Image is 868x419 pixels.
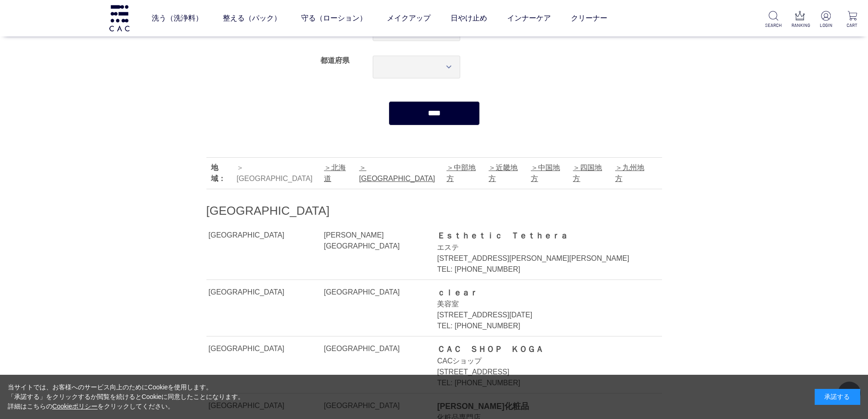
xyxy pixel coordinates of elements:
a: 近畿地方 [488,164,518,182]
a: SEARCH [765,11,782,29]
a: [GEOGRAPHIC_DATA] [236,164,313,182]
div: [STREET_ADDRESS][DATE] [437,310,641,321]
a: CART [844,11,861,29]
a: 洗う（洗浄料） [152,5,203,31]
div: [STREET_ADDRESS] [437,367,641,378]
a: 九州地方 [615,164,644,182]
div: 美容室 [437,299,641,310]
a: Cookieポリシー [52,403,98,410]
div: 地域： [211,162,232,184]
a: 四国地方 [573,164,602,182]
div: TEL: [PHONE_NUMBER] [437,264,641,275]
a: 整える（パック） [223,5,281,31]
a: 中部地方 [447,164,476,182]
a: クリーナー [571,5,607,31]
a: 中国地方 [531,164,560,182]
div: [STREET_ADDRESS][PERSON_NAME][PERSON_NAME] [437,253,641,264]
div: ＣＡＣ ＳＨＯＰ ＫＯＧＡ [437,343,641,355]
div: [GEOGRAPHIC_DATA] [324,287,426,298]
div: TEL: [PHONE_NUMBER] [437,321,641,331]
div: [GEOGRAPHIC_DATA] [209,343,322,354]
div: [PERSON_NAME][GEOGRAPHIC_DATA] [324,230,426,252]
p: SEARCH [765,22,782,29]
a: RANKING [791,11,808,29]
div: CACショップ [437,356,641,367]
div: エステ [437,242,641,253]
h2: [GEOGRAPHIC_DATA] [206,203,662,219]
a: インナーケア [507,5,551,31]
div: ｃｌｅａｒ [437,287,641,299]
div: [GEOGRAPHIC_DATA] [209,287,322,298]
div: 承諾する [815,389,860,405]
a: LOGIN [817,11,834,29]
div: 当サイトでは、お客様へのサービス向上のためにCookieを使用します。 「承諾する」をクリックするか閲覧を続けるとCookieに同意したことになります。 詳細はこちらの をクリックしてください。 [8,383,245,411]
a: 守る（ローション） [301,5,367,31]
div: [GEOGRAPHIC_DATA] [209,230,322,241]
a: 日やけ止め [451,5,487,31]
div: Ｅｓｔｈｅｔｉｃ Ｔｅｔｈｅｒａ [437,230,641,242]
p: RANKING [791,22,808,29]
a: 北海道 [324,164,346,182]
img: logo [108,5,131,31]
p: CART [844,22,861,29]
label: 都道府県 [320,57,349,64]
a: [GEOGRAPHIC_DATA] [359,164,435,182]
div: [GEOGRAPHIC_DATA] [324,343,426,354]
a: メイクアップ [387,5,431,31]
p: LOGIN [817,22,834,29]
